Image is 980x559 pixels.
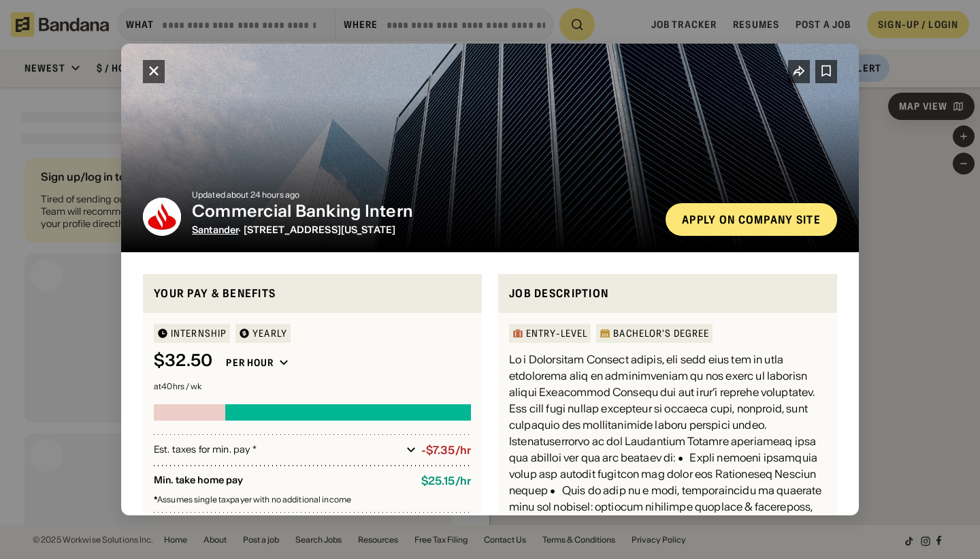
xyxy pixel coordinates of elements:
a: Santander [192,224,238,236]
div: YEARLY [252,329,287,338]
div: Per hour [226,357,274,369]
div: Est. taxes for min. pay * [154,443,401,457]
div: Internship [171,329,227,338]
div: · [STREET_ADDRESS][US_STATE] [192,224,655,236]
div: Assumes single taxpayer with no additional income [154,496,471,504]
div: Entry-Level [526,329,587,338]
div: Commercial Banking Intern [192,202,655,222]
div: Apply on company site [682,214,821,225]
div: at 40 hrs / wk [154,382,471,391]
div: Min. take home pay [154,474,410,487]
div: $ 25.15 / hr [421,474,471,487]
div: Your pay & benefits [154,285,471,302]
img: Santander logo [143,198,181,236]
div: -$7.35/hr [421,444,471,457]
div: Bachelor's Degree [613,329,709,338]
div: Job Description [509,285,826,302]
div: Updated about 24 hours ago [192,191,655,199]
div: $ 32.50 [154,351,212,371]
